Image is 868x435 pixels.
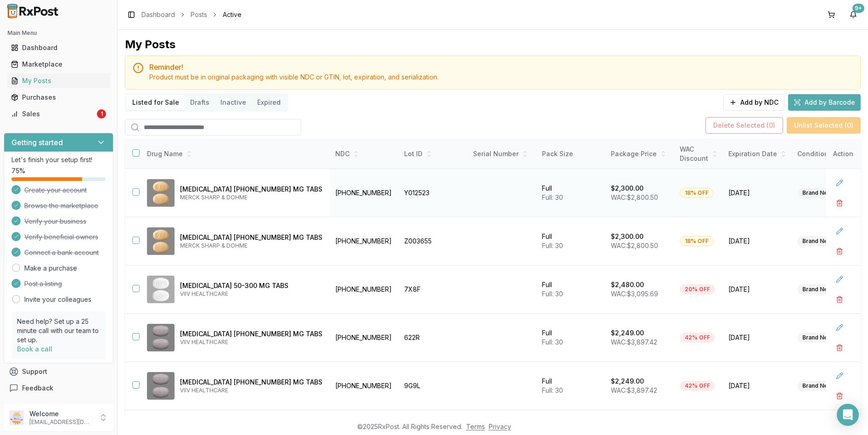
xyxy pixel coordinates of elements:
[399,217,468,266] td: Z003655
[29,418,93,426] p: [EMAIL_ADDRESS][DOMAIN_NAME]
[11,155,106,164] p: Let's finish your setup first!
[24,217,86,226] span: Verify your business
[728,381,786,390] span: [DATE]
[680,145,717,163] div: WAC Discount
[611,328,644,338] p: $2,249.00
[330,314,399,362] td: [PHONE_NUMBER]
[611,193,658,201] span: WAC: $2,800.50
[330,217,399,266] td: [PHONE_NUMBER]
[831,319,848,336] button: Edit
[180,281,322,290] p: [MEDICAL_DATA] 50-300 MG TABS
[831,271,848,288] button: Edit
[542,386,563,394] span: Full: 30
[852,4,864,13] div: 9+
[4,40,113,55] button: Dashboard
[728,285,786,294] span: [DATE]
[7,106,110,122] a: Sales1
[180,194,322,201] p: MERCK SHARP & DOHME
[180,329,322,339] p: [MEDICAL_DATA] [PHONE_NUMBER] MG TABS
[147,149,322,158] div: Drug Name
[141,10,242,19] nav: breadcrumb
[223,10,242,19] span: Active
[4,4,62,18] img: RxPost Logo
[797,381,837,391] div: Brand New
[7,40,110,56] a: Dashboard
[542,242,563,249] span: Full: 30
[797,236,837,246] div: Brand New
[147,179,175,207] img: Delstrigo 100-300-300 MG TABS
[831,243,848,260] button: Delete
[797,188,837,198] div: Brand New
[24,295,91,304] a: Invite your colleagues
[611,184,643,193] p: $2,300.00
[680,333,715,343] div: 42% OFF
[11,76,106,85] div: My Posts
[399,314,468,362] td: 622R
[180,290,322,298] p: VIIV HEALTHCARE
[837,404,859,426] div: Open Intercom Messenger
[399,169,468,217] td: Y012523
[11,166,25,175] span: 75 %
[149,63,853,71] h5: Reminder!
[723,94,784,111] button: Add by NDC
[831,388,848,404] button: Delete
[404,149,462,158] div: Lot ID
[180,387,322,394] p: VIIV HEALTHCARE
[4,107,113,121] button: Sales1
[466,423,485,430] a: Terms
[29,409,93,418] p: Welcome
[24,264,77,273] a: Make a purchase
[831,223,848,239] button: Edit
[9,410,24,425] img: User avatar
[826,139,861,169] th: Action
[536,169,605,217] td: Full
[536,314,605,362] td: Full
[335,149,393,158] div: NDC
[611,242,658,249] span: WAC: $2,800.50
[180,185,322,194] p: [MEDICAL_DATA] [PHONE_NUMBER] MG TABS
[17,317,100,345] p: Need help? Set up a 25 minute call with our team to set up.
[330,266,399,314] td: [PHONE_NUMBER]
[24,232,98,242] span: Verify beneficial owners
[11,60,106,69] div: Marketplace
[489,423,511,430] a: Privacy
[4,73,113,88] button: My Posts
[542,290,563,298] span: Full: 30
[11,109,95,119] div: Sales
[611,377,644,386] p: $2,249.00
[141,10,175,19] a: Dashboard
[7,29,110,37] h2: Main Menu
[11,93,106,102] div: Purchases
[792,139,861,169] th: Condition
[536,139,605,169] th: Pack Size
[125,37,175,52] div: My Posts
[680,188,714,198] div: 18% OFF
[24,248,99,257] span: Connect a bank account
[797,284,837,294] div: Brand New
[797,333,837,343] div: Brand New
[147,372,175,400] img: Triumeq 600-50-300 MG TABS
[330,362,399,410] td: [PHONE_NUMBER]
[24,279,62,288] span: Post a listing
[4,363,113,380] button: Support
[846,7,861,22] button: 9+
[4,90,113,105] button: Purchases
[22,384,53,393] span: Feedback
[252,95,286,110] button: Expired
[7,89,110,106] a: Purchases
[147,324,175,351] img: Triumeq 600-50-300 MG TABS
[728,237,786,246] span: [DATE]
[4,57,113,72] button: Marketplace
[831,175,848,191] button: Edit
[147,227,175,255] img: Delstrigo 100-300-300 MG TABS
[728,188,786,198] span: [DATE]
[11,43,106,52] div: Dashboard
[680,284,715,294] div: 20% OFF
[473,149,531,158] div: Serial Number
[831,367,848,384] button: Edit
[7,56,110,73] a: Marketplace
[24,201,98,210] span: Browse the marketplace
[536,362,605,410] td: Full
[127,95,185,110] button: Listed for Sale
[180,378,322,387] p: [MEDICAL_DATA] [PHONE_NUMBER] MG TABS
